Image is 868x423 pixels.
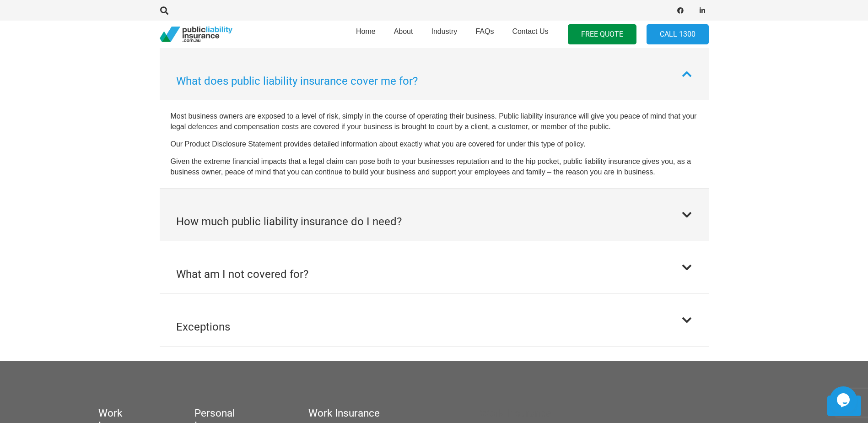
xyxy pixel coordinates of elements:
[347,18,385,51] a: Home
[431,27,457,35] span: Industry
[830,386,859,414] iframe: chat widget
[385,18,422,51] a: About
[176,213,402,230] h2: How much public liability insurance do I need?
[674,4,687,17] a: Facebook
[356,27,376,35] span: Home
[160,27,232,43] a: pli_logotransparent
[160,189,709,241] button: How much public liability insurance do I need?
[422,18,466,51] a: Industry
[176,73,418,89] h2: What does public liability insurance cover me for?
[160,241,709,293] button: What am I not covered for?
[176,266,308,282] h2: What am I not covered for?
[156,6,174,15] a: Search
[568,24,636,45] a: FREE QUOTE
[512,27,548,35] span: Contact Us
[503,18,557,51] a: Contact Us
[696,4,709,17] a: LinkedIn
[160,48,709,100] button: What does public liability insurance cover me for?
[827,396,861,416] a: Back to top
[171,111,698,132] p: Most business owners are exposed to a level of risk, simply in the course of operating their busi...
[171,157,698,177] p: Given the extreme financial impacts that a legal claim can pose both to your businesses reputatio...
[466,18,503,51] a: FAQs
[647,24,709,45] a: Call 1300
[308,407,427,419] h5: Work Insurance
[394,27,413,35] span: About
[160,294,709,346] button: Exceptions
[475,27,494,35] span: FAQs
[176,319,230,335] h2: Exceptions
[171,139,698,149] p: Our Product Disclosure Statement provides detailed information about exactly what you are covered...
[480,407,656,419] h5: Work Insurance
